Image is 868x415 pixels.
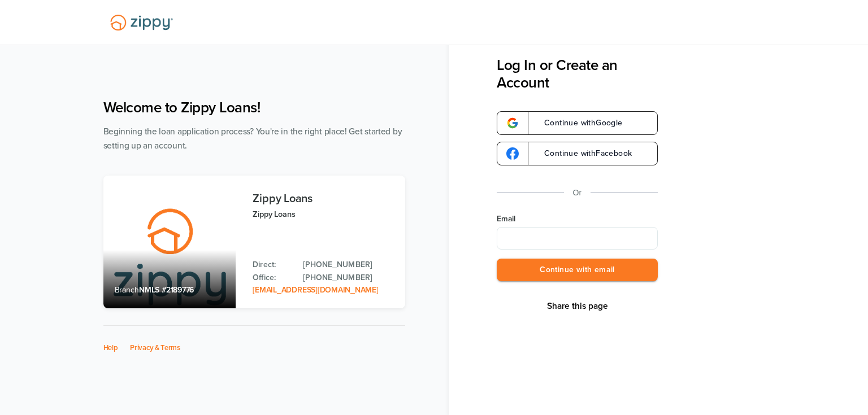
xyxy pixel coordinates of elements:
[506,147,519,160] img: google-logo
[115,285,140,295] span: Branch
[573,186,582,200] p: Or
[303,272,393,284] a: Office Phone: 512-975-2947
[253,208,393,221] p: Zippy Loans
[497,111,658,135] a: google-logoContinue withGoogle
[103,99,405,116] h1: Welcome to Zippy Loans!
[497,142,658,165] a: google-logoContinue withFacebook
[103,10,180,36] img: Lender Logo
[533,119,623,127] span: Continue with Google
[497,259,658,282] button: Continue with email
[139,285,194,295] span: NMLS #2189776
[497,56,658,91] h3: Log In or Create an Account
[253,259,292,271] p: Direct:
[506,117,519,129] img: google-logo
[253,272,292,284] p: Office:
[253,193,393,205] h3: Zippy Loans
[103,343,118,352] a: Help
[253,285,378,295] a: Email Address: zippyguide@zippymh.com
[533,150,632,158] span: Continue with Facebook
[497,227,658,250] input: Email Address
[303,259,393,271] a: Direct Phone: 512-975-2947
[497,213,658,225] label: Email
[103,126,402,151] span: Beginning the loan application process? You're in the right place! Get started by setting up an a...
[544,300,611,312] button: Share This Page
[130,343,180,352] a: Privacy & Terms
